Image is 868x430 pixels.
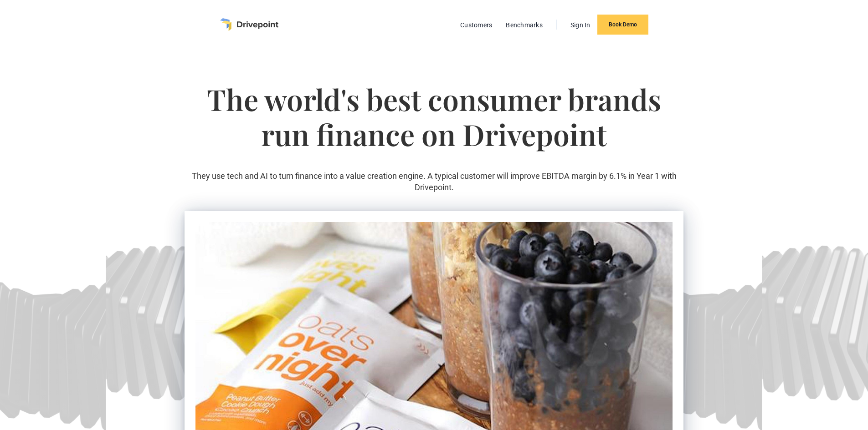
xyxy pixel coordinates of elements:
a: Customers [456,19,497,31]
a: Sign In [566,19,595,31]
a: Book Demo [597,15,648,35]
p: They use tech and AI to turn finance into a value creation engine. A typical customer will improv... [185,170,683,193]
h1: The world's best consumer brands run finance on Drivepoint [185,82,683,170]
a: Benchmarks [501,19,547,31]
a: home [220,18,278,31]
